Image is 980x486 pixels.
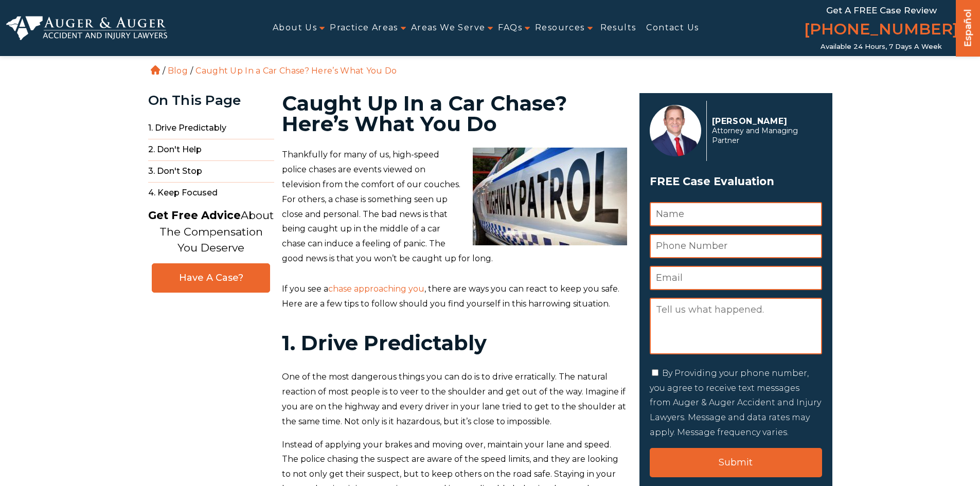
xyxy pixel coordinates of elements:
a: chase approaching you [328,284,424,294]
span: Attorney and Managing Partner [712,126,816,146]
span: FREE Case Evaluation [650,172,822,191]
h1: Caught Up In a Car Chase? Here’s What You Do [282,93,627,134]
input: Email [650,266,822,290]
a: About Us [273,16,317,40]
p: One of the most dangerous things you can do is to drive erratically. The natural reaction of most... [282,370,627,429]
span: 1. Drive Predictably [148,118,274,139]
a: Resources [535,16,585,40]
a: Results [600,16,636,40]
li: Caught Up In a Car Chase? Here’s What You Do [193,66,399,76]
a: Have A Case? [152,263,270,293]
a: Contact Us [646,16,699,40]
p: If you see a , there are ways you can react to keep you safe. Here are a few tips to follow shoul... [282,282,627,312]
p: [PERSON_NAME] [712,116,816,126]
span: Have A Case? [163,272,259,284]
span: 2. Don't Help [148,139,274,161]
a: Blog [168,66,188,76]
img: Herbert Auger [650,105,701,156]
label: By Providing your phone number, you agree to receive text messages from Auger & Auger Accident an... [650,368,821,437]
a: Home [151,65,160,75]
strong: Get Free Advice [148,209,241,222]
span: 3. Don't Stop [148,161,274,183]
strong: 1. Drive Predictably [282,330,487,355]
a: Practice Areas [330,16,398,40]
span: 4. Keep Focused [148,183,274,204]
img: Auger & Auger Accident and Injury Lawyers Logo [6,16,167,41]
input: Submit [650,448,822,477]
a: Areas We Serve [411,16,486,40]
p: Thankfully for many of us, high-speed police chases are events viewed on television from the comf... [282,148,627,266]
a: [PHONE_NUMBER] [804,18,958,43]
span: Available 24 Hours, 7 Days a Week [821,43,942,51]
span: Get a FREE Case Review [826,5,937,15]
input: Phone Number [650,234,822,258]
a: FAQs [498,16,522,40]
img: highway police car [473,148,627,245]
p: About The Compensation You Deserve [148,207,274,256]
div: On This Page [148,93,274,108]
input: Name [650,202,822,226]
